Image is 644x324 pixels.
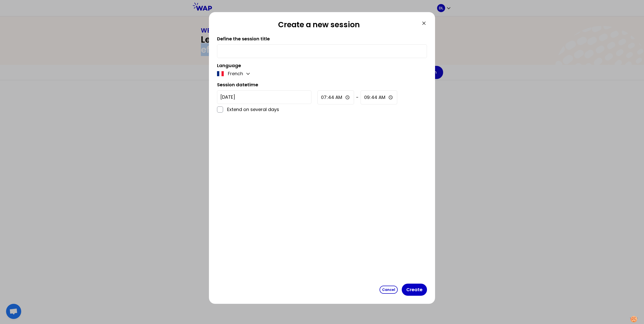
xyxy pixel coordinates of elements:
[227,106,311,113] p: Extend on several days
[217,82,258,88] label: Session datetime
[356,94,359,101] span: -
[228,70,243,77] p: French
[380,286,398,294] button: Cancel
[217,90,311,104] input: YYYY-M-D
[402,284,427,296] button: Create
[217,36,270,42] label: Define the session title
[217,20,421,31] h2: Create a new session
[217,62,241,69] label: Language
